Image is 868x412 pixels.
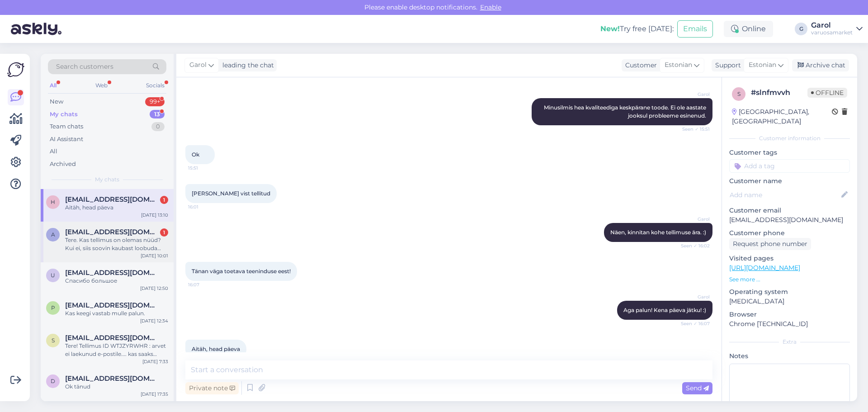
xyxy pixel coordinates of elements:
div: Спасибо большое [65,277,168,285]
span: Search customers [56,62,113,71]
div: Archive chat [792,59,849,71]
span: Danila.tukov@gmail.com [65,374,159,383]
span: Seen ✓ 16:07 [676,320,710,327]
p: Operating system [729,287,850,297]
div: # slnfmvvh [751,87,807,98]
div: Kas keegi vastab mulle palun. [65,309,168,317]
div: Archived [50,160,76,169]
span: 16:01 [188,204,222,210]
input: Add a tag [729,159,850,173]
div: [DATE] 10:01 [141,252,168,259]
div: Garol [811,22,853,29]
div: [GEOGRAPHIC_DATA], [GEOGRAPHIC_DATA] [732,107,832,126]
span: Estonian [665,60,692,70]
span: Minusilmis hea kvaliteediga keskpärane toode. Ei ole aastate jooksul probleeme esinenud. [544,104,708,119]
span: pparmson@gmail.com [65,301,159,309]
div: New [50,97,63,106]
p: Customer name [729,176,850,186]
a: Garolvaruosamarket [811,22,863,36]
p: Browser [729,310,850,319]
div: Try free [DATE]: [600,24,674,34]
span: 16:07 [188,281,222,288]
div: Private note [185,382,239,394]
div: Team chats [50,122,83,131]
span: H [51,199,55,205]
div: My chats [50,110,78,119]
span: Aga palun! Kena päeva jätku! :) [623,307,706,313]
p: Notes [729,351,850,361]
span: s [52,337,55,344]
span: Näen, kinnitan kohe tellimuse ära. :) [610,229,706,236]
span: Hedi.paar@yahoo.com [65,195,159,204]
div: AI Assistant [50,135,83,144]
span: Offline [807,88,847,98]
span: 15:51 [188,165,222,171]
div: Support [712,61,741,70]
div: Aitäh, head päeva [65,204,168,212]
p: Chrome [TECHNICAL_ID] [729,319,850,329]
p: Customer email [729,206,850,215]
div: leading the chat [219,61,274,70]
span: siseminevabadus@gmail.com [65,334,159,342]
span: Seen ✓ 16:02 [676,242,710,249]
span: p [51,304,55,311]
div: 1 [160,196,168,204]
p: [EMAIL_ADDRESS][DOMAIN_NAME] [729,215,850,225]
div: Web [94,80,109,91]
span: Garol [676,294,710,300]
p: Visited pages [729,254,850,263]
span: Garol [676,91,710,98]
span: Seen ✓ 15:51 [676,126,710,133]
img: Askly Logo [7,61,24,78]
div: [DATE] 17:35 [141,391,168,398]
span: [PERSON_NAME] vist tellitud [192,190,270,197]
div: Ok tänud [65,383,168,391]
div: Tere. Kas tellimus on olemas nüüd? Kui ei, siis soovin kaubast loobuda ning raha tagasi. [65,236,168,252]
div: All [50,147,57,156]
span: Ok [192,151,199,158]
span: Garol [676,216,710,223]
p: Customer phone [729,228,850,238]
div: All [48,80,58,91]
span: uvv1167@gmail.com [65,269,159,277]
span: Antimagi12@gmail.com [65,228,159,236]
div: [DATE] 12:50 [140,285,168,292]
button: Emails [677,20,713,38]
div: Extra [729,338,850,346]
span: Garol [189,60,207,70]
span: u [51,272,55,279]
div: 0 [151,122,165,131]
span: Enable [477,3,504,11]
p: See more ... [729,275,850,284]
div: 1 [160,228,168,237]
div: [DATE] 12:34 [140,317,168,324]
span: Aitäh, head päeva [192,346,240,352]
span: A [51,231,55,238]
div: 13 [150,110,165,119]
div: Request phone number [729,238,811,250]
span: Estonian [749,60,776,70]
div: [DATE] 13:10 [141,212,168,218]
div: Customer information [729,134,850,142]
p: [MEDICAL_DATA] [729,297,850,306]
input: Add name [730,190,840,200]
span: s [737,90,741,97]
span: Tänan väga toetava teeninduse eest! [192,268,291,275]
a: [URL][DOMAIN_NAME] [729,264,800,272]
div: Customer [622,61,657,70]
div: Online [724,21,773,37]
span: My chats [95,175,119,184]
div: Tere! Tellimus ID WTJZYRWHR : arvet ei laekunud e-postile.... kas saaks [PERSON_NAME] äkki? [65,342,168,358]
span: Send [686,384,709,392]
div: 99+ [145,97,165,106]
p: Customer tags [729,148,850,157]
div: G [795,23,807,35]
div: varuosamarket [811,29,853,36]
span: D [51,378,55,384]
b: New! [600,24,620,33]
div: [DATE] 7:33 [142,358,168,365]
div: Socials [144,80,166,91]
